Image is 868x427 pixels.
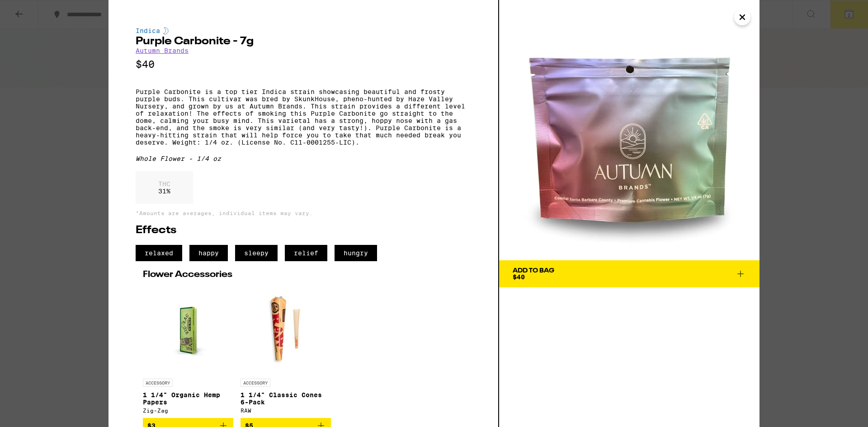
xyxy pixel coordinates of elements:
[143,284,233,374] img: Zig-Zag - 1 1/4" Organic Hemp Papers
[513,273,525,281] span: $40
[189,245,228,261] span: happy
[143,391,233,406] p: 1 1/4" Organic Hemp Papers
[241,284,331,374] img: RAW - 1 1/4" Classic Cones 6-Pack
[285,245,327,261] span: relief
[158,180,170,188] p: THC
[136,36,471,47] h2: Purple Carbonite - 7g
[136,210,471,216] p: *Amounts are averages, individual items may vary.
[734,9,750,25] button: Close
[235,245,278,261] span: sleepy
[143,379,173,387] p: ACCESSORY
[241,284,331,418] a: Open page for 1 1/4" Classic Cones 6-Pack from RAW
[241,391,331,406] p: 1 1/4" Classic Cones 6-Pack
[136,225,471,236] h2: Effects
[136,155,471,162] div: Whole Flower - 1/4 oz
[241,408,331,413] div: RAW
[136,27,471,34] div: Indica
[241,379,270,387] p: ACCESSORY
[136,47,189,54] a: Autumn Brands
[136,245,182,261] span: relaxed
[5,6,65,14] span: Hi. Need any help?
[513,267,554,274] div: Add To Bag
[143,270,464,279] h2: Flower Accessories
[143,284,233,418] a: Open page for 1 1/4" Organic Hemp Papers from Zig-Zag
[136,171,193,204] div: 31 %
[163,27,169,34] img: indicaColor.svg
[136,59,471,70] p: $40
[499,260,759,287] button: Add To Bag$40
[335,245,377,261] span: hungry
[143,408,233,413] div: Zig-Zag
[136,88,471,146] p: Purple Carbonite is a top tier Indica strain showcasing beautiful and frosty purple buds. This cu...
